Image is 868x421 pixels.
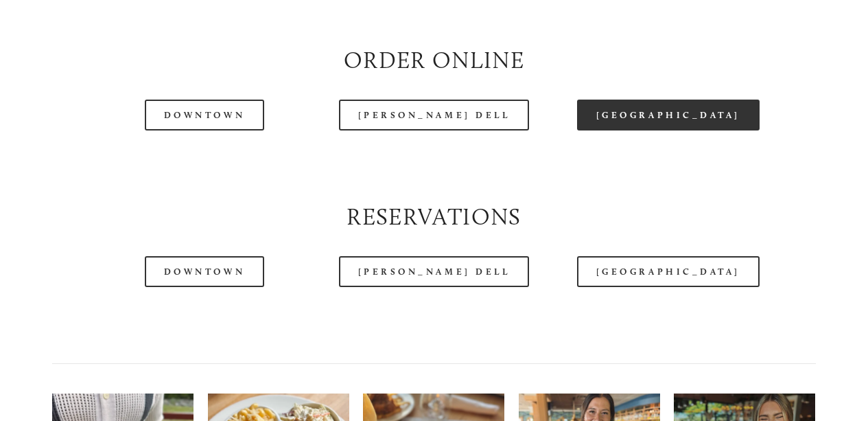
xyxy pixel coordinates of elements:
[577,100,760,130] a: [GEOGRAPHIC_DATA]
[339,100,530,130] a: [PERSON_NAME] Dell
[577,256,760,287] a: [GEOGRAPHIC_DATA]
[145,256,264,287] a: Downtown
[145,100,264,130] a: Downtown
[339,256,530,287] a: [PERSON_NAME] Dell
[52,201,816,233] h2: Reservations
